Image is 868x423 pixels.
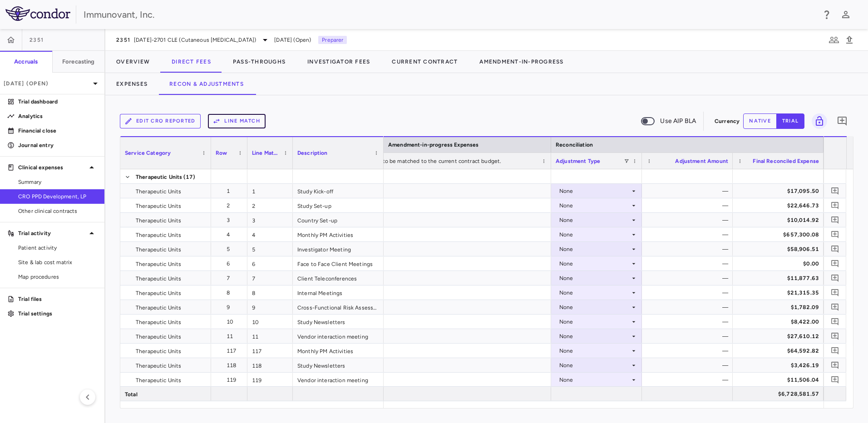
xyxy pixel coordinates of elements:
div: None [559,315,630,329]
span: [DATE] (Open) [274,36,311,44]
img: logo-full-BYUhSk78.svg [5,6,70,21]
span: Reconciliation [556,142,593,148]
div: None [559,256,630,271]
div: 5 [219,242,243,256]
span: Therapeutic Units [136,257,182,271]
div: $64,592.82 [741,344,819,358]
svg: Add comment [831,201,839,210]
div: — [650,256,728,271]
div: None [559,285,630,300]
span: Final Reconciled Expense [753,158,819,164]
span: Therapeutic Units [136,373,182,388]
div: — [650,315,728,329]
div: 2 [247,198,293,212]
span: Therapeutic Units [136,315,182,330]
div: None [559,213,630,227]
span: Site & lab cost matrix [18,258,97,266]
span: Other clinical contracts [18,207,97,215]
div: 4 [247,227,293,241]
span: Therapeutic Units [136,359,182,373]
div: 10 [247,315,293,329]
div: $0.00 [741,256,819,271]
span: Patient activity [18,244,97,252]
div: $58,906.51 [741,242,819,256]
div: — [650,358,728,373]
button: Investigator Fees [296,51,381,73]
span: Adjustment Amount [675,158,728,164]
button: Overview [105,51,161,73]
div: Country Set-up [293,213,384,227]
div: $17,095.50 [741,184,819,198]
svg: Add comment [831,187,839,195]
svg: Add comment [831,346,839,355]
div: 1 [219,184,243,198]
div: Investigator Meeting [293,242,384,256]
button: Add comment [829,330,841,342]
button: Add comment [829,272,841,284]
div: $10,014.92 [741,213,819,227]
span: CRO PPD Development, LP [18,192,97,201]
button: Add comment [829,214,841,226]
div: $11,877.63 [741,271,819,285]
p: Trial activity [18,229,86,237]
div: 118 [247,358,293,372]
div: Immunovant, Inc. [84,8,815,21]
div: 7 [219,271,243,285]
span: Therapeutic Units [136,242,182,257]
button: Amendment-In-Progress [469,51,574,73]
button: Edit CRO reported [120,114,201,128]
svg: Add comment [831,317,839,326]
div: $22,646.73 [741,198,819,213]
button: Add comment [834,113,850,129]
span: Row [216,150,227,156]
button: Direct Fees [161,51,222,73]
div: Client Teleconferences [293,271,384,285]
div: 1 [247,184,293,198]
p: Trial files [18,295,97,303]
div: None [559,329,630,344]
span: Therapeutic Units [136,330,182,344]
button: Add comment [829,344,841,357]
button: Add comment [829,301,841,313]
button: Current Contract [381,51,469,73]
div: None [559,344,630,358]
div: None [559,198,630,213]
svg: Add comment [837,116,848,127]
span: Total [125,387,138,402]
button: Add comment [829,199,841,211]
button: Expenses [105,73,158,95]
button: Add comment [829,243,841,255]
span: Therapeutic Units [136,228,182,242]
p: Journal entry [18,141,97,149]
button: trial [776,113,804,129]
span: Therapeutic Units [136,271,182,286]
div: 6 [247,256,293,271]
div: 119 [219,373,243,387]
span: Summary [18,178,97,186]
div: 117 [247,344,293,358]
div: 8 [247,285,293,300]
button: native [743,113,777,129]
div: $8,422.00 [741,315,819,329]
div: Study Newsletters [293,315,384,329]
span: Therapeutic Units [136,199,182,213]
span: To compare expenses, line items need to be matched to the current contract budget. [283,158,501,164]
div: $1,782.09 [741,300,819,315]
span: Therapeutic Units [136,170,182,184]
p: Clinical expenses [18,163,86,172]
button: Add comment [829,286,841,299]
div: — [650,344,728,358]
p: Currency [715,117,740,125]
div: $6,728,581.57 [741,387,819,401]
button: Add comment [829,359,841,371]
p: Preparer [318,36,347,44]
div: 10 [219,315,243,329]
div: 119 [247,373,293,387]
div: 3 [247,213,293,227]
span: Use AIP BLA [660,116,696,126]
button: Recon & Adjustments [158,73,255,95]
span: (17) [183,170,196,184]
div: Study Set-up [293,198,384,212]
span: Service Category [125,150,171,156]
div: Internal Meetings [293,285,384,300]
